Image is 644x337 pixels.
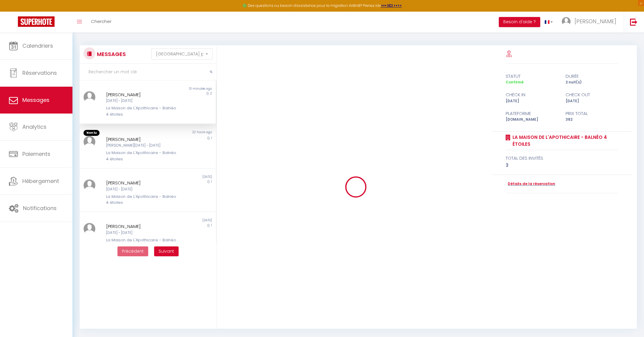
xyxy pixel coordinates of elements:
div: La Maison de L'Apothicaire - Balnéo 4 étoiles [106,105,178,117]
div: [PERSON_NAME] [106,91,178,98]
span: Suivant [159,248,174,254]
span: Analytics [22,123,47,131]
div: [DATE] [148,175,216,179]
a: >>> ICI <<<< [381,3,402,8]
div: [PERSON_NAME] [106,136,178,143]
img: ... [83,223,95,235]
input: Rechercher un mot clé [80,64,216,80]
div: 382 [562,117,622,122]
a: La Maison de L'Apothicaire - Balnéo 4 étoiles [510,134,618,148]
div: total des invités [506,155,618,162]
span: Précédent [122,248,144,254]
span: Hébergement [22,177,59,185]
div: [DOMAIN_NAME] [502,117,562,122]
div: [DATE] [148,218,216,223]
span: Notifications [23,204,57,212]
span: Confirmé [506,80,524,85]
div: statut [502,73,562,80]
div: La Maison de L'Apothicaire - Balnéo 4 étoiles [106,150,178,162]
a: ... [PERSON_NAME] [557,12,624,32]
div: La Maison de L'Apothicaire - Balnéo 4 étoiles [106,194,178,206]
span: Calendriers [22,42,53,49]
div: [PERSON_NAME] [106,223,178,230]
div: La Maison de L'Apothicaire - Balnéo 4 étoiles [106,237,178,249]
div: [PERSON_NAME] [106,179,178,187]
a: Chercher [86,12,116,32]
img: ... [83,91,95,103]
span: [PERSON_NAME] [575,18,616,25]
span: 1 [211,223,212,227]
img: ... [83,179,95,191]
div: 3 [506,162,618,169]
img: logout [630,18,637,26]
div: Prix total [562,110,622,117]
span: 1 [211,136,212,140]
div: [DATE] - [DATE] [106,98,178,104]
span: Réservations [22,69,57,77]
div: 22 hours ago [148,130,216,136]
img: Super Booking [18,16,55,27]
img: ... [562,17,571,26]
button: Previous [117,246,148,257]
div: check out [562,91,622,98]
div: [DATE] - [DATE] [106,187,178,192]
h3: MESSAGES [95,47,126,61]
div: [PERSON_NAME][DATE] - [DATE] [106,143,178,148]
span: Messages [22,96,49,104]
div: durée [562,73,622,80]
span: Paiements [22,150,50,158]
img: ... [83,136,95,148]
div: 13 minutes ago [148,86,216,91]
div: 2 nuit(s) [562,80,622,85]
span: 2 [210,91,212,96]
div: [DATE] - [DATE] [106,230,178,236]
button: Next [154,246,179,257]
div: check in [502,91,562,98]
div: Plateforme [502,110,562,117]
span: Chercher [91,18,112,24]
div: [DATE] [562,98,622,104]
div: [DATE] [502,98,562,104]
span: 1 [211,179,212,184]
button: Besoin d'aide ? [499,17,540,27]
a: Détails de la réservation [506,181,555,187]
span: Non lu [83,130,100,136]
